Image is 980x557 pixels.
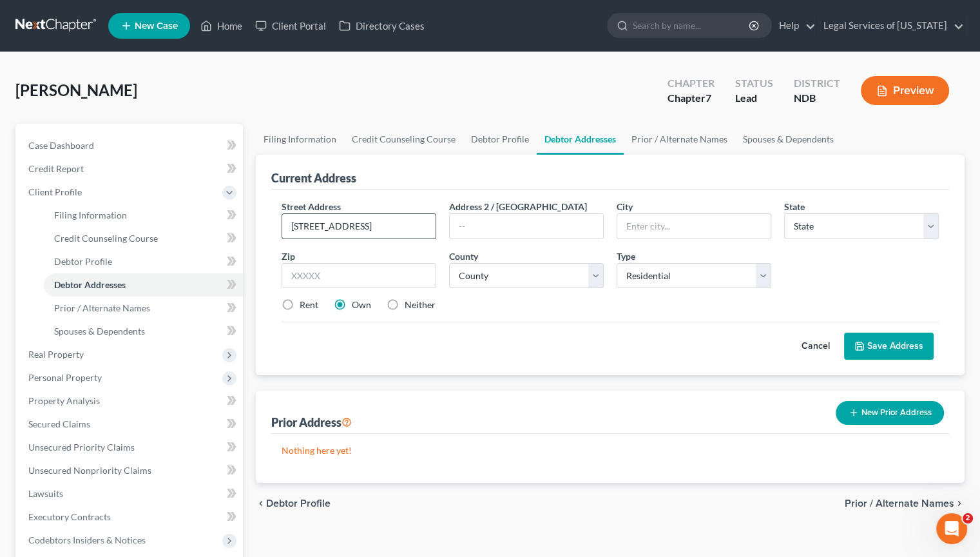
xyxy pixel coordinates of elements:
label: Neither [405,298,436,311]
a: Prior / Alternate Names [624,124,735,155]
a: Filing Information [256,124,344,155]
button: New Prior Address [836,401,944,425]
span: New Case [135,21,178,31]
span: Prior / Alternate Names [845,498,954,509]
button: chevron_left Debtor Profile [256,498,331,509]
span: Codebtors Insiders & Notices [28,534,146,545]
input: Enter street address [282,214,436,239]
div: NDB [794,91,840,106]
label: Address 2 / [GEOGRAPHIC_DATA] [449,200,587,213]
label: Type [617,249,635,263]
label: Own [352,298,371,311]
span: Spouses & Dependents [54,326,145,337]
button: Preview [861,76,949,105]
span: State [784,201,805,212]
a: Debtor Profile [44,250,243,273]
a: Unsecured Nonpriority Claims [18,459,243,482]
span: Secured Claims [28,418,90,429]
div: Current Address [271,170,356,186]
span: Filing Information [54,210,127,220]
a: Spouses & Dependents [735,124,841,155]
a: Case Dashboard [18,134,243,157]
span: Credit Counseling Course [54,233,158,244]
span: 2 [963,513,973,523]
span: Debtor Profile [266,498,331,509]
i: chevron_left [256,498,266,509]
span: Zip [282,251,295,262]
a: Executory Contracts [18,505,243,529]
button: Prior / Alternate Names chevron_right [845,498,965,509]
a: Prior / Alternate Names [44,297,243,320]
span: Debtor Profile [54,256,112,267]
a: Credit Counseling Course [344,124,463,155]
input: Search by name... [633,14,751,37]
span: [PERSON_NAME] [15,81,137,99]
a: Lawsuits [18,482,243,505]
span: County [449,251,478,262]
span: Unsecured Priority Claims [28,442,135,453]
iframe: Intercom live chat [936,513,967,544]
a: Legal Services of [US_STATE] [817,14,964,37]
a: Spouses & Dependents [44,320,243,343]
span: Credit Report [28,163,84,174]
a: Directory Cases [332,14,431,37]
a: Credit Report [18,157,243,181]
span: City [617,201,633,212]
span: Personal Property [28,372,102,383]
div: Prior Address [271,415,352,430]
a: Help [773,14,816,37]
span: Debtor Addresses [54,279,126,290]
label: Rent [300,298,318,311]
input: -- [450,214,603,239]
span: Real Property [28,349,84,360]
span: Case Dashboard [28,140,94,151]
div: Status [735,76,773,91]
input: Enter city... [617,214,771,239]
a: Property Analysis [18,389,243,413]
button: Save Address [844,333,934,360]
a: Home [194,14,249,37]
a: Secured Claims [18,413,243,436]
span: Client Profile [28,186,82,197]
a: Unsecured Priority Claims [18,436,243,459]
div: Chapter [668,76,715,91]
span: Executory Contracts [28,511,111,522]
span: 7 [706,92,711,104]
a: Debtor Profile [463,124,537,155]
button: Cancel [787,333,844,359]
a: Client Portal [249,14,332,37]
span: Property Analysis [28,395,100,406]
span: Lawsuits [28,488,63,499]
input: XXXXX [282,263,436,289]
span: Prior / Alternate Names [54,302,150,313]
span: Street Address [282,201,341,212]
a: Debtor Addresses [44,273,243,297]
div: District [794,76,840,91]
a: Filing Information [44,204,243,227]
p: Nothing here yet! [282,444,939,457]
div: Lead [735,91,773,106]
a: Credit Counseling Course [44,227,243,250]
span: Unsecured Nonpriority Claims [28,465,151,476]
a: Debtor Addresses [537,124,624,155]
i: chevron_right [954,498,965,509]
div: Chapter [668,91,715,106]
